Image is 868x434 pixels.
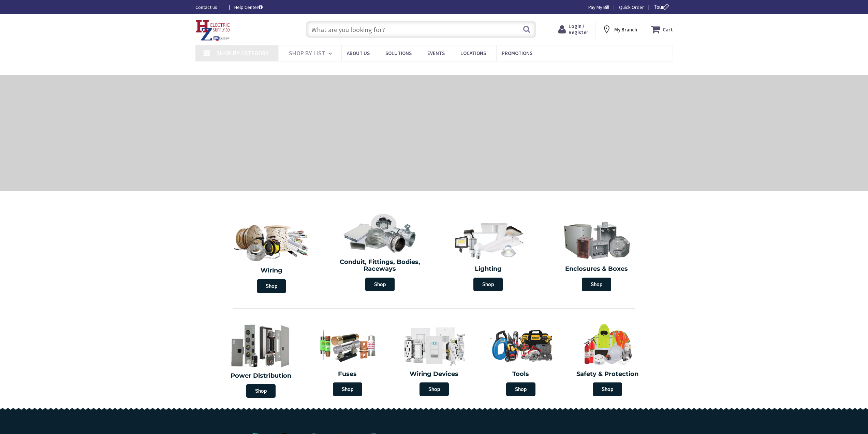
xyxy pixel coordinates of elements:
[663,23,673,36] strong: Cart
[195,20,230,41] img: HZ Electric Supply
[473,278,503,291] span: Shop
[593,382,622,396] span: Shop
[651,23,673,36] a: Cart
[479,319,562,400] a: Tools Shop
[257,279,286,293] span: Shop
[393,319,476,400] a: Wiring Devices Shop
[221,267,323,274] h2: Wiring
[460,50,486,56] span: Locations
[289,49,325,57] span: Shop By List
[306,319,389,400] a: Fuses Shop
[547,266,646,272] h2: Enclosures & Boxes
[365,278,395,291] span: Shop
[385,50,412,56] span: Solutions
[654,4,671,10] span: Tour
[566,319,649,400] a: Safety & Protection Shop
[544,216,649,295] a: Enclosures & Boxes Shop
[619,4,644,11] a: Quick Order
[582,278,611,291] span: Shop
[221,373,301,379] h2: Power Distribution
[588,4,609,11] a: Pay My Bill
[483,371,559,378] h2: Tools
[558,23,588,36] a: Login / Register
[246,384,276,398] span: Shop
[569,371,646,378] h2: Safety & Protection
[614,26,637,33] strong: My Branch
[309,371,386,378] h2: Fuses
[506,382,535,396] span: Shop
[195,4,223,11] a: Contact us
[217,49,269,57] span: Shop By Category
[396,371,472,378] h2: Wiring Devices
[502,50,532,56] span: Promotions
[569,23,588,36] span: Login / Register
[439,266,538,272] h2: Lighting
[218,319,304,401] a: Power Distribution Shop
[327,210,432,295] a: Conduit, Fittings, Bodies, Raceways Shop
[347,50,370,56] span: About Us
[436,216,541,295] a: Lighting Shop
[420,382,449,396] span: Shop
[427,50,445,56] span: Events
[234,4,263,11] a: Help Center
[306,21,536,38] input: What are you looking for?
[333,382,362,396] span: Shop
[218,216,326,296] a: Wiring Shop
[331,259,429,272] h2: Conduit, Fittings, Bodies, Raceways
[602,23,637,36] div: My Branch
